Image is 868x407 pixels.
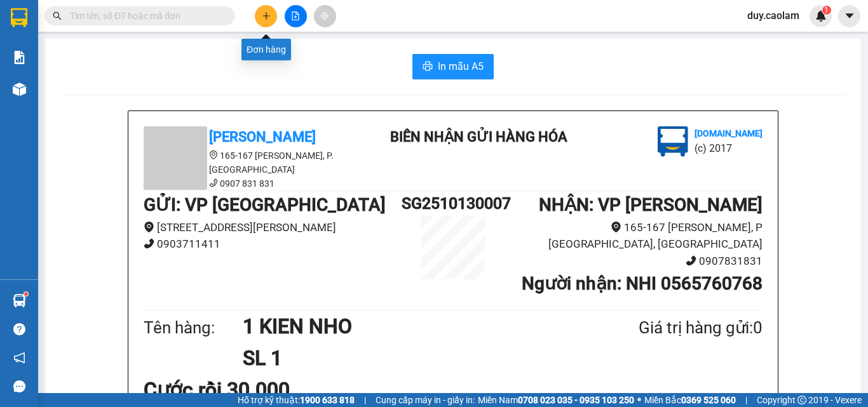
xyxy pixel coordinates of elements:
[681,395,736,405] strong: 0369 525 060
[478,393,634,407] span: Miền Nam
[390,129,567,145] b: BIÊN NHẬN GỬI HÀNG HÓA
[243,342,577,374] h1: SL 1
[243,310,577,342] h1: 1 KIEN NHO
[144,194,386,215] b: GỬI : VP [GEOGRAPHIC_DATA]
[637,397,641,403] span: ⚪️
[364,393,366,407] span: |
[238,393,355,407] span: Hỗ trợ kỹ thuật:
[144,238,154,249] span: phone
[320,11,329,20] span: aim
[209,129,316,145] b: [PERSON_NAME]
[423,61,433,73] span: printer
[144,236,402,253] li: 0903711411
[24,292,28,296] sup: 1
[291,11,300,20] span: file-add
[695,140,763,156] li: (c) 2017
[70,9,220,23] input: Tìm tên, số ĐT hoặc mã đơn
[82,18,122,122] b: BIÊN NHẬN GỬI HÀNG HÓA
[518,395,634,405] strong: 0708 023 035 - 0935 103 250
[144,315,243,341] div: Tên hàng:
[412,54,494,79] button: printerIn mẫu A5
[644,393,736,407] span: Miền Bắc
[577,315,763,341] div: Giá trị hàng gửi: 0
[13,323,25,335] span: question-circle
[300,395,355,405] strong: 1900 633 818
[505,219,763,253] li: 165-167 [PERSON_NAME], P [GEOGRAPHIC_DATA], [GEOGRAPHIC_DATA]
[695,128,763,138] b: [DOMAIN_NAME]
[107,60,175,76] li: (c) 2017
[314,5,336,27] button: aim
[658,126,688,157] img: logo.jpg
[13,83,26,96] img: warehouse-icon
[815,10,827,22] img: icon-new-feature
[144,177,372,190] li: 0907 831 831
[262,11,271,20] span: plus
[13,51,26,64] img: solution-icon
[376,393,475,407] span: Cung cấp máy in - giấy in:
[797,396,806,404] span: copyright
[13,294,26,307] img: warehouse-icon
[255,5,277,27] button: plus
[138,16,168,46] img: logo.jpg
[209,150,218,159] span: environment
[539,194,763,215] b: NHẬN : VP [PERSON_NAME]
[144,149,372,177] li: 165-167 [PERSON_NAME], P. [GEOGRAPHIC_DATA]
[13,380,25,392] span: message
[285,5,307,27] button: file-add
[844,10,855,22] span: caret-down
[824,6,829,15] span: 1
[53,11,62,20] span: search
[505,253,763,270] li: 0907831831
[686,255,696,266] span: phone
[402,191,505,216] h1: SG2510130007
[144,222,154,232] span: environment
[737,8,810,23] span: duy.caolam
[822,6,831,15] sup: 1
[144,374,348,406] div: Cước rồi 30.000
[16,82,72,142] b: [PERSON_NAME]
[522,273,763,294] b: Người nhận : NHI 0565760768
[13,352,25,364] span: notification
[209,178,218,187] span: phone
[611,222,621,232] span: environment
[144,219,402,236] li: [STREET_ADDRESS][PERSON_NAME]
[16,16,79,79] img: logo.jpg
[11,8,27,27] img: logo-vxr
[838,5,860,27] button: caret-down
[745,393,747,407] span: |
[107,48,175,58] b: [DOMAIN_NAME]
[438,58,484,74] span: In mẫu A5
